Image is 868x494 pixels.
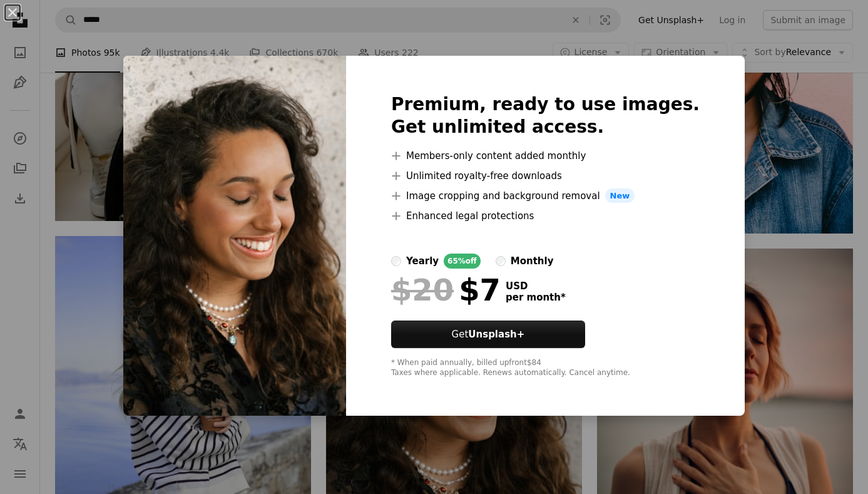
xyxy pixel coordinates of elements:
[391,93,700,138] h2: Premium, ready to use images. Get unlimited access.
[506,280,566,292] span: USD
[444,254,481,269] div: 65% off
[391,188,700,203] li: Image cropping and background removal
[391,256,401,266] input: yearly65%off
[391,208,700,224] li: Enhanced legal protections
[511,254,554,269] div: monthly
[468,329,524,340] strong: Unsplash+
[496,256,506,266] input: monthly
[391,321,585,348] button: GetUnsplash+
[391,358,700,378] div: * When paid annually, billed upfront $84 Taxes where applicable. Renews automatically. Cancel any...
[506,292,566,303] span: per month *
[391,148,700,163] li: Members-only content added monthly
[391,168,700,183] li: Unlimited royalty-free downloads
[391,274,454,306] span: $20
[391,274,501,306] div: $7
[406,254,439,269] div: yearly
[605,188,635,203] span: New
[123,56,346,416] img: premium_photo-1689266188052-704d33673e69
